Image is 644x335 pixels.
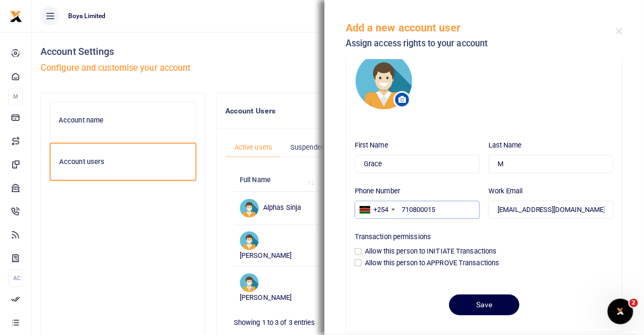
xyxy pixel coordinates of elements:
[630,299,638,307] span: 2
[355,155,480,173] input: First Name
[616,28,623,35] button: Close
[40,63,635,73] h5: Configure and customise your account
[59,158,187,166] h6: Account users
[234,267,318,308] td: [PERSON_NAME]
[10,10,22,23] img: logo-small
[346,21,616,34] h5: Add a new account user
[488,186,523,197] label: Work Email
[234,225,318,267] td: [PERSON_NAME]
[355,201,480,219] input: Enter phone number
[318,192,403,225] td: [EMAIL_ADDRESS][DOMAIN_NAME]
[318,225,403,267] td: [EMAIL_ADDRESS][DOMAIN_NAME]
[365,258,500,268] label: Allow this person to APPROVE Transactions
[346,38,616,49] h5: Assign access rights to your account
[488,155,614,173] input: Last Name
[488,140,522,151] label: Last Name
[318,169,403,192] th: Email Address: activate to sort column ascending
[281,137,353,158] a: Suspended users
[10,12,22,20] a: logo-small logo-large logo-large
[355,232,431,242] label: Transaction permissions
[355,201,398,218] div: Kenya: +254
[50,102,197,139] a: Account name
[365,246,497,257] label: Allow this person to INITIATE Transactions
[488,201,614,219] input: Enter work email
[318,267,403,308] td: [EMAIL_ADDRESS][DOMAIN_NAME]
[50,143,197,181] a: Account users
[40,46,635,58] h4: Account Settings
[225,137,281,158] a: Active users
[234,312,389,328] div: Showing 1 to 3 of 3 entries
[234,169,318,192] th: Full Name: activate to sort column ascending
[9,88,23,105] li: M
[355,186,400,197] label: Phone Number
[59,116,188,125] h6: Account name
[373,205,388,215] div: +254
[234,192,318,225] td: Alphas Sinja
[355,140,388,151] label: First Name
[608,299,633,324] iframe: Intercom live chat
[9,269,23,287] li: Ac
[225,105,545,117] h4: Account Users
[64,11,110,21] span: Boya Limited
[449,295,519,315] button: Save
